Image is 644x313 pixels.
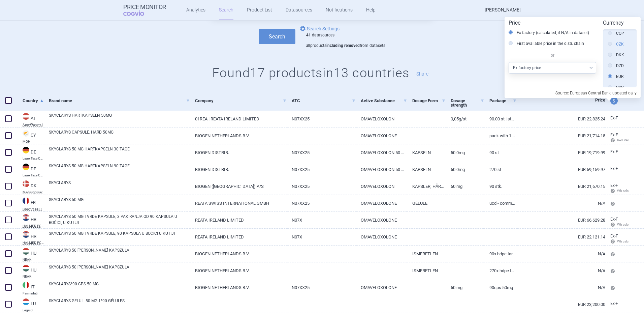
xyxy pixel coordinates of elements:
[605,299,630,309] a: Ex-F
[517,178,605,195] a: EUR 21,670.15
[509,29,589,36] label: Ex-factory (calculated, if N/A in dataset)
[287,212,356,228] a: N07X
[23,130,29,137] img: Cyprus
[306,33,385,49] div: datasources products from datasets
[123,10,154,16] span: COGVIO
[610,217,618,222] span: Ex-factory price
[18,163,44,177] a: DEDELauerTaxe CGM
[517,127,605,144] a: EUR 21,714.15
[49,264,190,276] a: SKYCLARYS 50 [PERSON_NAME] KAPSZULA
[23,275,44,278] abbr: NEAK — PUPHA database published by the National Health Insurance Fund of Hungary.
[610,223,629,226] span: Wh calc
[446,161,484,178] a: 50.0mg
[190,111,287,127] a: 01REA | REATA IRELAND LIMITED
[509,20,520,26] strong: Price
[23,147,29,153] img: Germany
[287,279,356,296] a: N07XX25
[608,52,624,58] label: DKK
[23,258,44,261] abbr: NEAK — PUPHA database published by the National Health Insurance Fund of Hungary.
[23,92,44,109] a: Country
[23,292,44,295] abbr: Farmadati — Online database developed by Farmadati Italia S.r.l., Italia.
[356,229,407,245] a: OMAVELOXOLONE
[49,146,190,158] a: SKYCLARYS 50 MG HARTKAPSELN 30 TAGE
[517,161,605,178] a: EUR 59,159.97
[610,234,618,238] span: Ex-factory price
[608,41,624,48] label: CZK
[517,144,605,161] a: EUR 19,719.99
[605,231,630,247] a: Ex-F Wh calc
[451,92,484,113] a: Dosage strength
[23,214,29,221] img: Croatia
[610,239,629,243] span: Wh calc
[509,87,637,95] p: Source: European Central Bank, updated daily
[190,229,287,245] a: REATA IRELAND LIMITED
[23,207,44,211] abbr: Cnamts UCD — Online database of medicines under the National Health Insurance Fund for salaried w...
[190,144,287,161] a: BIOGEN DISTRIB.
[610,183,618,188] span: Ex-factory price
[49,180,190,192] a: SKYCLARYS
[123,4,166,17] a: Price MonitorCOGVIO
[446,144,484,161] a: 50.0mg
[23,224,44,228] abbr: HALMED PCL SUMMARY — List of medicines with an established maximum wholesale price published by t...
[484,279,517,296] a: 90CPS 50MG
[23,164,29,170] img: Germany
[49,112,190,124] a: SKYCLARYS HARTKAPSELN 50MG
[23,113,29,120] img: Austria
[484,178,517,195] a: 90 stk.
[23,191,44,194] abbr: Medicinpriser — Danish Medicine Agency. Erhverv Medicinpriser database for bussines.
[605,113,630,123] a: Ex-F
[416,72,428,76] button: Share
[356,127,407,144] a: OMAVELOXOLONE
[23,180,29,187] img: Denmark
[23,157,44,160] abbr: LauerTaxe CGM — Complex database for German drug information provided by commercial provider CGM ...
[610,189,629,193] span: Wh calc
[18,214,44,228] a: HRHRHALMED PCL SUMMARY
[484,161,517,178] a: 270 St
[356,144,407,161] a: OMAVELOXOLON 50 MG
[610,138,636,142] span: Ret+VAT calc
[407,144,446,161] a: KAPSELN
[18,146,44,160] a: DEDELauerTaxe CGM
[18,230,44,245] a: HRHRHALMED PCL SUMMARY
[484,246,517,262] a: 90x hdpe tartályban
[608,84,624,91] label: GBP
[605,181,630,196] a: Ex-F Wh calc
[23,248,29,255] img: Hungary
[361,92,407,109] a: Active Substance
[407,262,446,279] a: ISMERETLEN
[23,309,44,312] abbr: Legilux — List of medicinal products published by the Official Journal of the Grand Duchy of Luxe...
[18,247,44,261] a: HUHUNEAK
[517,262,605,279] a: N/A
[23,298,29,305] img: Luxembourg
[23,282,29,288] img: Italy
[190,212,287,228] a: REATA IRELAND LIMITED
[195,92,287,109] a: Company
[608,73,623,80] label: EUR
[287,144,356,161] a: N07XX25
[407,195,446,211] a: GÉLULE
[517,229,605,245] a: EUR 22,121.14
[49,197,190,209] a: SKYCLARYS 50 MG
[287,161,356,178] a: N07XX25
[509,40,584,47] label: First available price in the distr. chain
[446,111,484,127] a: 0,05G/ST
[18,281,44,295] a: ITITFarmadati
[484,127,517,144] a: PACK WITH 1 BOTTLE X 90 CAPS
[446,178,484,195] a: 50 mg
[446,279,484,296] a: 50 MG
[190,195,287,211] a: REATA SWISS INTERNATIONAL GMBH
[23,174,44,177] abbr: LauerTaxe CGM — Complex database for German drug information provided by commercial provider CGM ...
[23,265,29,272] img: Hungary
[23,241,44,245] abbr: HALMED PCL SUMMARY — List of medicines with an established maximum wholesale price published by t...
[356,212,407,228] a: OMAVELOXOLONE
[49,247,190,259] a: SKYCLARYS 50 [PERSON_NAME] KAPSZULA
[517,279,605,296] a: N/A
[190,127,287,144] a: BIOGEN NETHERLANDS B.V.
[407,246,446,262] a: ISMERETLEN
[49,230,190,243] a: SKYCLARYS 50 MG TVRDE KAPSULE, 90 KAPSULA U BOČICI U KUTIJI
[605,164,630,174] a: Ex-F
[610,116,618,120] span: Ex-factory price
[292,92,356,109] a: ATC
[49,214,190,226] a: SKYCLARYS 50 MG TVRDE KAPSULE, 3 PAKIRANJA OD 90 KAPSULA U BOČICI, U KUTIJI
[605,147,630,157] a: Ex-F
